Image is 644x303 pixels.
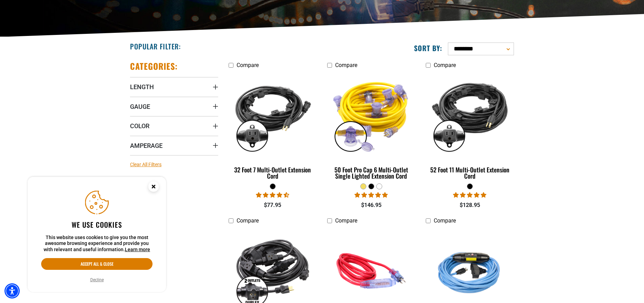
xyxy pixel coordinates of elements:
[130,61,178,72] h2: Categories:
[237,62,259,68] span: Compare
[130,97,218,116] summary: Gauge
[130,77,218,96] summary: Length
[426,201,514,209] div: $128.95
[130,162,162,167] span: Clear All Filters
[130,136,218,155] summary: Amperage
[130,83,154,91] span: Length
[229,72,317,183] a: black 32 Foot 7 Multi-Outlet Extension Cord
[28,177,166,292] aside: Cookie Consent
[426,75,513,155] img: black
[335,217,357,224] span: Compare
[4,283,20,299] div: Accessibility Menu
[327,72,415,183] a: yellow 50 Foot Pro Cap 6 Multi-Outlet Single Lighted Extension Cord
[229,201,317,209] div: $77.95
[41,220,153,229] h2: We use cookies
[41,235,153,253] p: This website uses cookies to give you the most awesome browsing experience and provide you with r...
[130,142,163,150] span: Amperage
[327,201,415,209] div: $146.95
[426,72,514,183] a: black 52 Foot 11 Multi-Outlet Extension Cord
[355,192,388,198] span: 4.80 stars
[141,177,166,198] button: Close this option
[229,75,316,155] img: black
[130,42,181,51] h2: Popular Filter:
[130,116,218,135] summary: Color
[256,192,289,198] span: 4.73 stars
[414,44,442,53] label: Sort by:
[328,75,415,155] img: yellow
[453,192,486,198] span: 4.95 stars
[335,62,357,68] span: Compare
[41,258,153,270] button: Accept all & close
[88,276,106,283] button: Decline
[130,103,150,111] span: Gauge
[130,161,164,168] a: Clear All Filters
[229,167,317,179] div: 32 Foot 7 Multi-Outlet Extension Cord
[237,217,259,224] span: Compare
[434,62,456,68] span: Compare
[434,217,456,224] span: Compare
[426,167,514,179] div: 52 Foot 11 Multi-Outlet Extension Cord
[125,247,150,252] a: This website uses cookies to give you the most awesome browsing experience and provide you with r...
[327,167,415,179] div: 50 Foot Pro Cap 6 Multi-Outlet Single Lighted Extension Cord
[130,122,149,130] span: Color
